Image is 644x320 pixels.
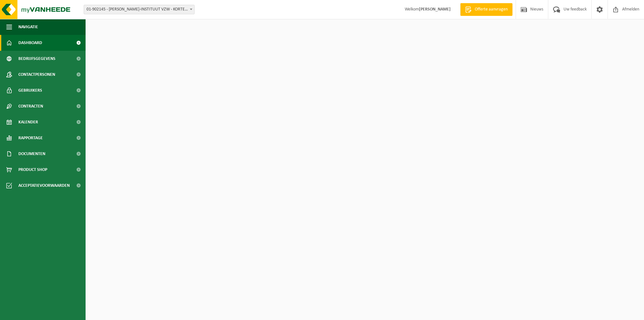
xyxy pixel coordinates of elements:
span: Product Shop [18,162,47,178]
span: 01-902145 - MARGARETA-MARIA-INSTITUUT VZW - KORTEMARK [84,5,194,14]
span: Gebruikers [18,82,42,98]
span: Acceptatievoorwaarden [18,178,70,193]
span: Navigatie [18,19,38,35]
span: Bedrijfsgegevens [18,51,55,67]
span: Contracten [18,98,43,114]
span: 01-902145 - MARGARETA-MARIA-INSTITUUT VZW - KORTEMARK [84,5,195,14]
span: Documenten [18,146,45,162]
span: Kalender [18,114,38,130]
strong: [PERSON_NAME] [419,7,451,12]
a: Offerte aanvragen [460,3,512,16]
span: Offerte aanvragen [473,6,509,13]
span: Rapportage [18,130,43,146]
span: Contactpersonen [18,67,55,82]
span: Dashboard [18,35,42,51]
